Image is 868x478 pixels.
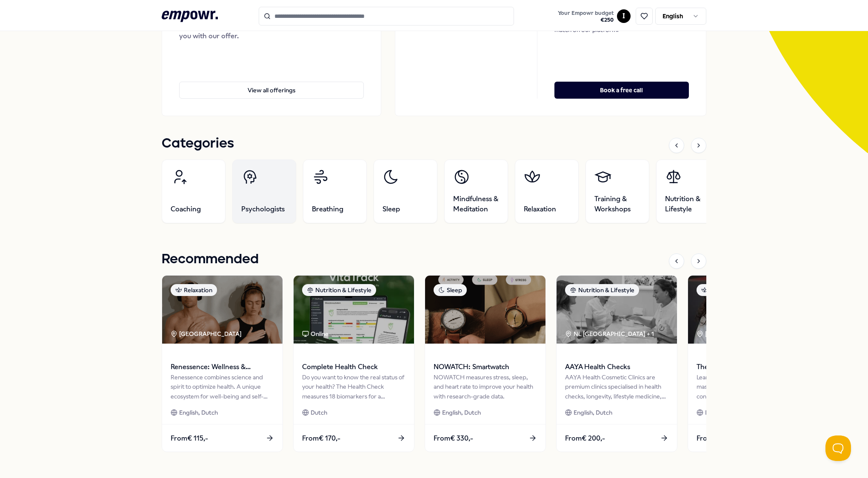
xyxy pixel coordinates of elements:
[565,284,639,296] div: Nutrition & Lifestyle
[453,194,499,214] span: Mindfulness & Meditation
[179,408,218,417] span: English, Dutch
[434,433,473,444] span: From € 330,-
[558,10,614,17] span: Your Empowr budget
[697,373,800,401] div: Learn [PERSON_NAME] baby massage techniques to deepen your connection with your baby and promote ...
[171,284,217,296] div: Relaxation
[565,373,668,401] div: AAYA Health Cosmetic Clinics are premium clinics specialised in health checks, longevity, lifesty...
[557,276,677,344] img: package image
[241,204,285,214] span: Psychologists
[665,194,711,214] span: Nutrition & Lifestyle
[302,373,405,401] div: Do you want to know the real status of your health? The Health Check measures 18 biomarkers for a...
[171,433,208,444] span: From € 115,-
[688,276,808,344] img: package image
[565,329,654,339] div: NL [GEOGRAPHIC_DATA] + 1
[171,373,274,401] div: Renessence combines science and spirit to optimize health. A unique ecosystem for well-being and ...
[374,159,437,223] a: Sleep
[302,284,376,296] div: Nutrition & Lifestyle
[585,159,649,223] a: Training & Workshops
[434,373,537,401] div: NOWATCH measures stress, sleep, and heart rate to improve your health with research-grade data.
[556,275,677,452] a: package imageNutrition & LifestyleNL [GEOGRAPHIC_DATA] + 1AAYA Health ChecksAAYA Health Cosmetic ...
[162,276,283,344] img: package image
[444,159,508,223] a: Mindfulness & Meditation
[558,17,614,23] span: € 250
[302,361,405,373] span: Complete Health Check
[594,194,640,214] span: Training & Workshops
[556,8,615,25] button: Your Empowr budget€250
[565,361,668,373] span: AAYA Health Checks
[442,408,481,417] span: English, Dutch
[302,329,328,339] div: Online
[524,204,556,214] span: Relaxation
[574,408,612,417] span: English, Dutch
[383,204,400,214] span: Sleep
[688,275,809,452] a: package imageRelaxation[GEOGRAPHIC_DATA] The House of Balance: Baby massage at homeLearn [PERSON_...
[293,275,414,452] a: package imageNutrition & LifestyleOnlineComplete Health CheckDo you want to know the real status ...
[656,159,720,223] a: Nutrition & Lifestyle
[425,275,546,452] a: package imageSleepNOWATCH: SmartwatchNOWATCH measures stress, sleep, and heart rate to improve yo...
[312,204,343,214] span: Breathing
[697,361,800,373] span: The House of Balance: Baby massage at home
[259,7,514,26] input: Search for products, categories or subcategories
[554,82,689,99] button: Book a free call
[171,361,274,373] span: Renessence: Wellness & Mindfulness
[162,133,234,154] h1: Categories
[697,433,735,444] span: From € 130,-
[825,435,851,461] iframe: Help Scout Beacon - Open
[697,329,769,339] div: [GEOGRAPHIC_DATA]
[171,329,243,339] div: [GEOGRAPHIC_DATA]
[162,159,226,223] a: Coaching
[515,159,579,223] a: Relaxation
[705,408,722,417] span: Dutch
[162,249,259,270] h1: Recommended
[179,68,364,99] a: View all offerings
[434,284,467,296] div: Sleep
[311,408,327,417] span: Dutch
[179,82,364,99] button: View all offerings
[294,276,414,344] img: package image
[302,433,340,444] span: From € 170,-
[425,276,545,344] img: package image
[565,433,605,444] span: From € 200,-
[434,361,537,373] span: NOWATCH: Smartwatch
[303,159,367,223] a: Breathing
[697,284,743,296] div: Relaxation
[232,159,296,223] a: Psychologists
[162,275,283,452] a: package imageRelaxation[GEOGRAPHIC_DATA] Renessence: Wellness & MindfulnessRenessence combines sc...
[554,7,617,25] a: Your Empowr budget€250
[617,9,631,23] button: I
[171,204,201,214] span: Coaching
